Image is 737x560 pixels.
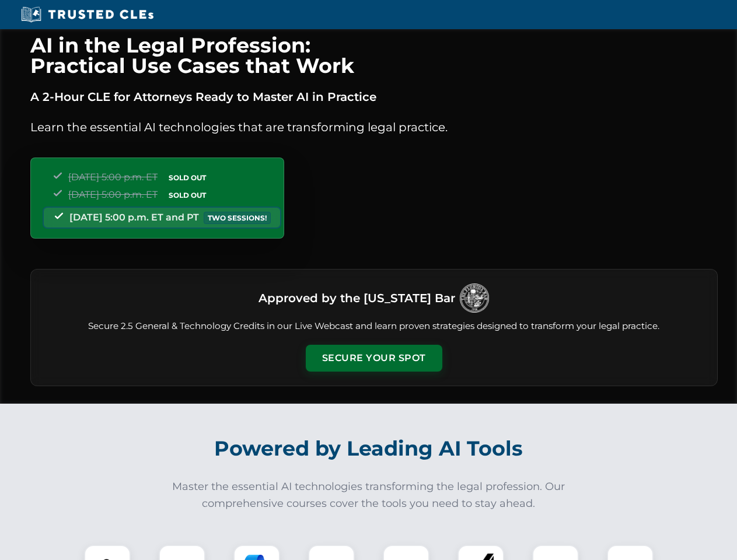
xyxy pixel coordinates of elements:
span: SOLD OUT [165,189,210,201]
h1: AI in the Legal Profession: Practical Use Cases that Work [30,35,718,76]
img: Trusted CLEs [18,6,157,23]
span: SOLD OUT [165,171,210,184]
h3: Approved by the [US_STATE] Bar [259,288,455,309]
h2: Powered by Leading AI Tools [46,428,692,469]
img: Logo [460,283,489,313]
span: [DATE] 5:00 p.m. ET [68,171,158,183]
p: Secure 2.5 General & Technology Credits in our Live Webcast and learn proven strategies designed ... [45,320,703,333]
p: Learn the essential AI technologies that are transforming legal practice. [30,118,718,136]
p: Master the essential AI technologies transforming the legal profession. Our comprehensive courses... [165,478,573,512]
button: Secure Your Spot [306,345,442,372]
p: A 2-Hour CLE for Attorneys Ready to Master AI in Practice [30,87,718,106]
span: [DATE] 5:00 p.m. ET [68,189,158,200]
